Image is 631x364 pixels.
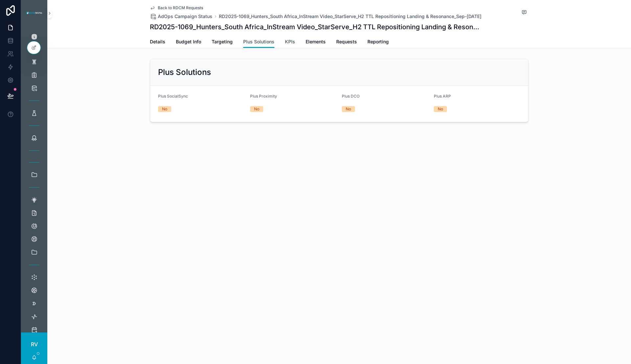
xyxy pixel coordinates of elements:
[250,94,277,99] span: Plus Proximity
[25,11,43,16] img: App logo
[158,13,212,20] span: AdOps Campaign Status
[306,38,326,45] span: Elements
[176,36,201,49] a: Budget Info
[243,36,274,48] a: Plus Solutions
[243,38,274,45] span: Plus Solutions
[367,36,389,49] a: Reporting
[367,38,389,45] span: Reporting
[212,36,233,49] a: Targeting
[158,67,211,78] h2: Plus Solutions
[212,38,233,45] span: Targeting
[21,26,47,332] div: scrollable content
[150,13,212,20] a: AdOps Campaign Status
[336,38,357,45] span: Requests
[285,36,295,49] a: KPIs
[176,38,201,45] span: Budget Info
[150,36,165,49] a: Details
[162,106,167,112] div: No
[31,340,38,348] span: RV
[346,106,351,112] div: No
[219,13,481,20] a: RD2025-1069_Hunters_South Africa_InStream Video_StarServe_H2 TTL Repositioning Landing & Resonanc...
[150,22,479,32] h1: RD2025-1069_Hunters_South Africa_InStream Video_StarServe_H2 TTL Repositioning Landing & Resonanc...
[158,94,188,99] span: Plus SocialSync
[158,5,203,11] span: Back to RDCM Requests
[150,5,203,11] a: Back to RDCM Requests
[342,94,360,99] span: Plus DCO
[150,38,165,45] span: Details
[438,106,443,112] div: No
[285,38,295,45] span: KPIs
[254,106,259,112] div: No
[306,36,326,49] a: Elements
[336,36,357,49] a: Requests
[434,94,451,99] span: Plus ARP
